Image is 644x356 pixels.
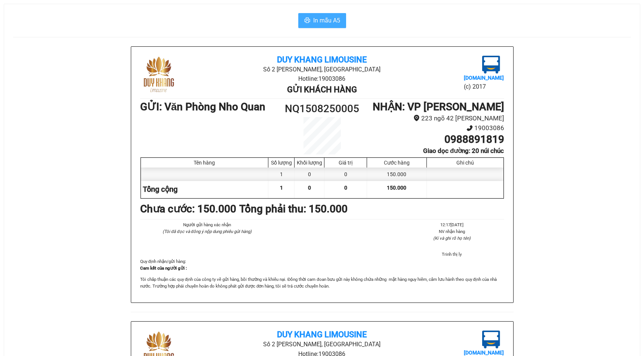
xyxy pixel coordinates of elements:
[423,147,504,154] b: Giao dọc đường: 20 núi chúc
[140,258,504,289] div: Quy định nhận/gửi hàng :
[295,168,324,181] div: 0
[367,133,504,146] h1: 0988891819
[140,56,178,93] img: logo.jpg
[413,115,420,121] span: environment
[326,160,365,166] div: Giá trị
[201,74,443,83] li: Hotline: 19003086
[287,85,357,94] b: Gửi khách hàng
[313,16,340,25] span: In mẫu A5
[308,185,311,191] span: 0
[280,185,283,191] span: 1
[400,228,504,235] li: NV nhận hàng
[155,221,259,228] li: Người gửi hàng xác nhận
[277,55,367,64] b: Duy Khang Limousine
[277,330,367,339] b: Duy Khang Limousine
[140,203,236,215] b: Chưa cước : 150.000
[464,75,504,81] b: [DOMAIN_NAME]
[201,340,443,349] li: Số 2 [PERSON_NAME], [GEOGRAPHIC_DATA]
[304,17,310,24] span: printer
[482,56,500,74] img: logo.jpg
[367,113,504,123] li: 223 ngõ 42 [PERSON_NAME]
[400,221,504,228] li: 12:17[DATE]
[298,13,346,28] button: printerIn mẫu A5
[140,101,266,113] b: GỬI : Văn Phòng Nho Quan
[163,229,252,234] i: (Tôi đã đọc và đồng ý nộp dung phiếu gửi hàng)
[277,101,368,117] h1: NQ1508250005
[270,160,292,166] div: Số lượng
[482,331,500,349] img: logo.jpg
[143,160,266,166] div: Tên hàng
[324,168,367,181] div: 0
[239,203,348,215] b: Tổng phải thu: 150.000
[367,168,426,181] div: 150.000
[143,185,178,194] span: Tổng cộng
[373,101,504,113] b: NHẬN : VP [PERSON_NAME]
[464,82,504,91] li: (c) 2017
[429,160,502,166] div: Ghi chú
[140,276,504,289] p: Tôi chấp thuận các quy định của công ty về gửi hàng, bồi thường và khiếu nại. Đồng thời cam đoan ...
[400,251,504,258] li: Trinh thị ly
[369,160,424,166] div: Cước hàng
[433,236,471,241] i: (Kí và ghi rõ họ tên)
[387,185,406,191] span: 150.000
[201,65,443,74] li: Số 2 [PERSON_NAME], [GEOGRAPHIC_DATA]
[367,123,504,133] li: 19003086
[466,125,473,131] span: phone
[140,266,187,271] strong: Cam kết của người gửi :
[464,350,504,356] b: [DOMAIN_NAME]
[268,168,295,181] div: 1
[296,160,322,166] div: Khối lượng
[344,185,347,191] span: 0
